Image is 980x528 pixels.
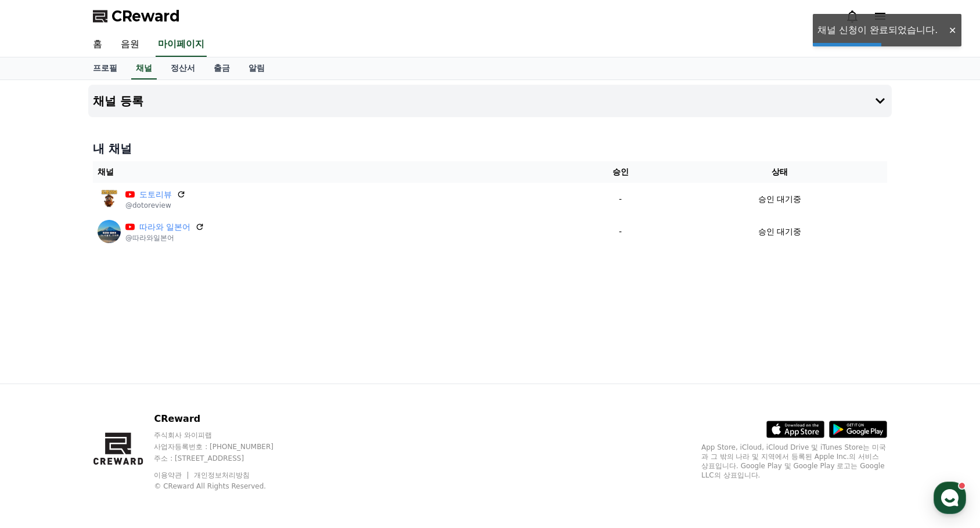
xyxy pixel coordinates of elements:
[673,161,888,183] th: 상태
[139,221,190,233] a: 따라와 일본어
[111,7,180,26] span: CReward
[701,443,887,480] p: App Store, iCloud, iCloud Drive 및 iTunes Store는 미국과 그 밖의 나라 및 지역에서 등록된 Apple Inc.의 서비스 상표입니다. Goo...
[84,32,111,57] a: 홈
[156,32,207,57] a: 마이페이지
[125,201,186,210] p: @dotoreview
[154,471,190,479] a: 이용약관
[239,57,274,79] a: 알림
[573,226,668,238] p: -
[125,233,204,243] p: @따라와일본어
[131,57,157,79] a: 채널
[154,482,296,491] p: © CReward All Rights Reserved.
[154,412,296,426] p: CReward
[93,95,143,107] h4: 채널 등록
[758,226,801,238] p: 승인 대기중
[98,220,121,243] img: 따라와 일본어
[93,140,887,157] h4: 내 채널
[98,187,121,211] img: 도토리뷰
[758,193,801,205] p: 승인 대기중
[161,57,204,79] a: 정산서
[139,189,172,201] a: 도토리뷰
[111,32,149,57] a: 음원
[93,7,180,26] a: CReward
[154,454,296,463] p: 주소 : [STREET_ADDRESS]
[568,161,673,183] th: 승인
[573,193,668,205] p: -
[154,431,296,440] p: 주식회사 와이피랩
[154,442,296,451] p: 사업자등록번호 : [PHONE_NUMBER]
[93,161,568,183] th: 채널
[84,57,127,79] a: 프로필
[88,85,892,117] button: 채널 등록
[204,57,239,79] a: 출금
[194,471,250,479] a: 개인정보처리방침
